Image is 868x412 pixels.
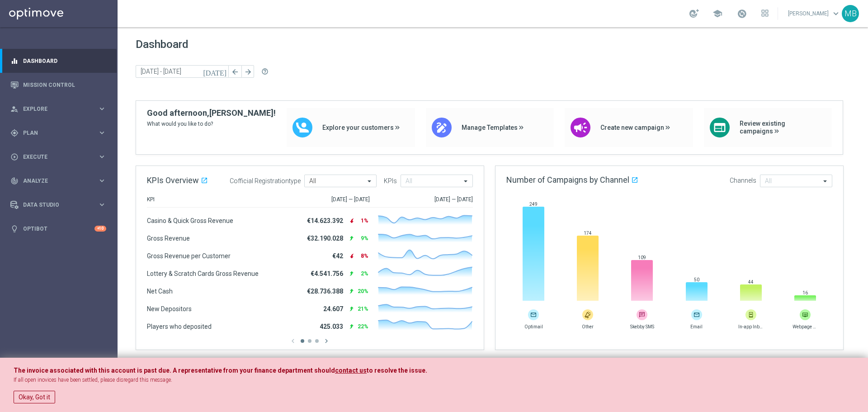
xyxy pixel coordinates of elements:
[10,153,98,161] div: Execute
[712,9,722,19] span: school
[98,176,106,185] i: keyboard_arrow_right
[10,129,98,137] div: Plan
[10,49,106,73] div: Dashboard
[10,177,98,185] div: Analyze
[14,376,854,384] p: If all open inovices have been settled, please disregard this message.
[98,200,106,209] i: keyboard_arrow_right
[10,225,107,232] button: lightbulb Optibot +10
[14,367,335,374] span: The invoice associated with this account is past due. A representative from your finance departme...
[23,202,98,208] span: Data Studio
[10,201,107,208] button: Data Studio keyboard_arrow_right
[10,105,107,113] button: person_search Explore keyboard_arrow_right
[23,130,98,136] span: Plan
[335,367,367,374] a: contact us
[10,73,106,97] div: Mission Control
[23,217,94,241] a: Optibot
[10,81,107,89] button: Mission Control
[10,153,19,161] i: play_circle_outline
[10,177,19,185] i: track_changes
[10,153,107,161] button: play_circle_outline Execute keyboard_arrow_right
[23,73,106,97] a: Mission Control
[10,105,98,113] div: Explore
[94,226,106,232] div: +10
[23,49,106,73] a: Dashboard
[10,129,107,137] button: gps_fixed Plan keyboard_arrow_right
[10,225,19,233] i: lightbulb
[787,7,842,20] a: [PERSON_NAME]keyboard_arrow_down
[10,177,107,185] button: track_changes Analyze keyboard_arrow_right
[10,129,19,137] i: gps_fixed
[98,128,106,137] i: keyboard_arrow_right
[98,104,106,113] i: keyboard_arrow_right
[98,152,106,161] i: keyboard_arrow_right
[831,9,841,19] span: keyboard_arrow_down
[10,217,106,241] div: Optibot
[10,57,107,65] button: equalizer Dashboard
[842,5,859,22] div: MB
[23,154,98,160] span: Execute
[10,57,19,65] i: equalizer
[10,105,19,113] i: person_search
[23,106,98,112] span: Explore
[14,391,55,403] button: Okay, Got it
[10,201,98,209] div: Data Studio
[23,178,98,184] span: Analyze
[367,367,427,374] span: to resolve the issue.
